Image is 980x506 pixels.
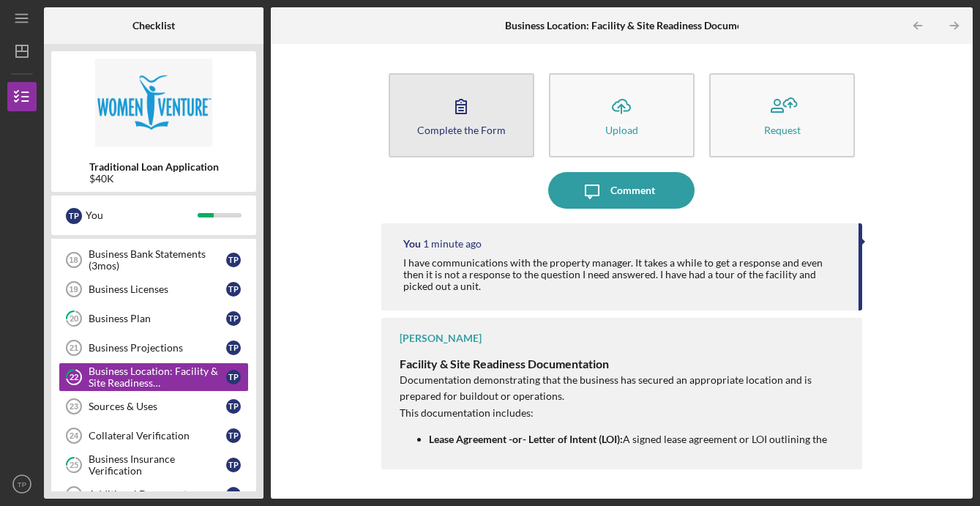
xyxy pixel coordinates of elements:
[89,313,226,324] div: Business Plan
[89,453,226,477] div: Business Insurance Verification
[70,461,78,470] tspan: 25
[403,238,421,250] div: You
[429,433,623,445] strong: Lease Agreement -or- Letter of Intent (LOI):
[226,370,241,384] div: T P
[429,431,848,480] p: A signed lease agreement or LOI outlining the rental terms, location, square footage, and duratio...
[89,365,226,389] div: Business Location: Facility & Site Readiness Documentation
[70,314,79,324] tspan: 20
[226,253,241,267] div: T P
[548,172,695,209] button: Comment
[69,256,78,264] tspan: 18
[709,73,855,157] button: Request
[89,161,219,173] b: Traditional Loan Application
[226,282,241,297] div: T P
[59,245,249,275] a: 18Business Bank Statements (3mos)TP
[69,285,78,294] tspan: 19
[400,332,482,344] div: [PERSON_NAME]
[59,392,249,421] a: 23Sources & UsesTP
[226,311,241,326] div: T P
[423,238,482,250] time: 2025-09-12 14:28
[89,248,226,272] div: Business Bank Statements (3mos)
[505,20,775,31] b: Business Location: Facility & Site Readiness Documentation
[417,124,506,135] div: Complete the Form
[89,173,219,185] div: $40K
[226,487,241,502] div: T P
[549,73,695,157] button: Upload
[89,342,226,354] div: Business Projections
[59,362,249,392] a: 22Business Location: Facility & Site Readiness DocumentationTP
[89,488,226,500] div: Additional Documents
[7,469,37,499] button: TP
[226,428,241,443] div: T P
[605,124,638,135] div: Upload
[400,372,848,405] p: Documentation demonstrating that the business has secured an appropriate location and is prepared...
[89,430,226,442] div: Collateral Verification
[86,203,198,228] div: You
[66,208,82,224] div: T P
[18,480,26,488] text: TP
[89,283,226,295] div: Business Licenses
[59,421,249,450] a: 24Collateral VerificationTP
[59,304,249,333] a: 20Business PlanTP
[70,373,78,382] tspan: 22
[403,257,844,292] div: I have communications with the property manager. It takes a while to get a response and even then...
[226,399,241,414] div: T P
[70,343,78,352] tspan: 21
[51,59,256,146] img: Product logo
[389,73,534,157] button: Complete the Form
[400,405,848,421] p: This documentation includes:
[764,124,801,135] div: Request
[89,401,226,412] div: Sources & Uses
[610,172,655,209] div: Comment
[132,20,175,31] b: Checklist
[70,402,78,411] tspan: 23
[59,333,249,362] a: 21Business ProjectionsTP
[226,341,241,355] div: T P
[59,450,249,480] a: 25Business Insurance VerificationTP
[226,458,241,472] div: T P
[59,275,249,304] a: 19Business LicensesTP
[70,490,78,499] tspan: 26
[70,431,79,440] tspan: 24
[400,357,609,371] span: Facility & Site Readiness Documentation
